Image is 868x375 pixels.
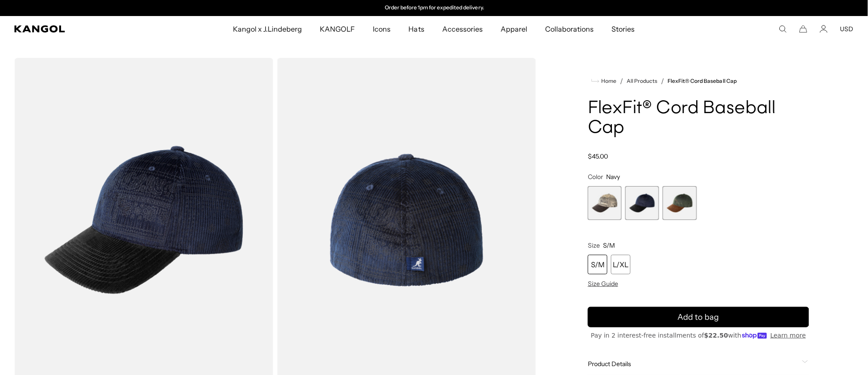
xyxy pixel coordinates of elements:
span: Size Guide [588,280,618,288]
span: Add to bag [678,311,719,323]
button: Cart [799,25,807,33]
span: Home [599,78,616,84]
span: Product Details [588,360,799,368]
div: L/XL [611,255,631,274]
span: Kangol x J.Lindeberg [233,16,302,42]
a: Accessories [433,16,492,42]
span: Accessories [442,16,483,42]
span: Icons [373,16,391,42]
a: Apparel [492,16,536,42]
nav: breadcrumbs [588,76,809,86]
li: / [658,76,664,86]
span: $45.00 [588,152,608,160]
a: Collaborations [536,16,603,42]
label: Navy [625,186,659,220]
button: Add to bag [588,307,809,327]
summary: Search here [779,25,787,33]
a: FlexFit® Cord Baseball Cap [668,78,737,84]
span: Apparel [501,16,527,42]
span: Collaborations [545,16,594,42]
div: 2 of 3 [625,186,659,220]
label: Olive [663,186,697,220]
div: S/M [588,255,607,274]
div: 1 of 3 [588,186,622,220]
button: USD [840,25,854,33]
a: Hats [400,16,433,42]
a: Home [591,77,616,85]
span: S/M [603,241,615,249]
a: All Products [627,78,657,84]
div: 2 of 2 [343,4,526,12]
h1: FlexFit® Cord Baseball Cap [588,99,809,138]
span: Navy [606,173,620,181]
a: Account [820,25,828,33]
a: Stories [603,16,644,42]
a: KANGOLF [311,16,364,42]
span: Stories [612,16,635,42]
label: Cream [588,186,622,220]
a: Kangol [14,25,154,33]
span: KANGOLF [320,16,355,42]
slideshow-component: Announcement bar [342,4,526,12]
li: / [616,76,623,86]
span: Color [588,173,603,181]
span: Hats [409,16,424,42]
a: Kangol x J.Lindeberg [224,16,311,42]
a: Icons [364,16,400,42]
span: Size [588,241,600,249]
p: Order before 1pm for expedited delivery. [385,4,484,12]
div: 3 of 3 [663,186,697,220]
div: Announcement [343,4,526,12]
